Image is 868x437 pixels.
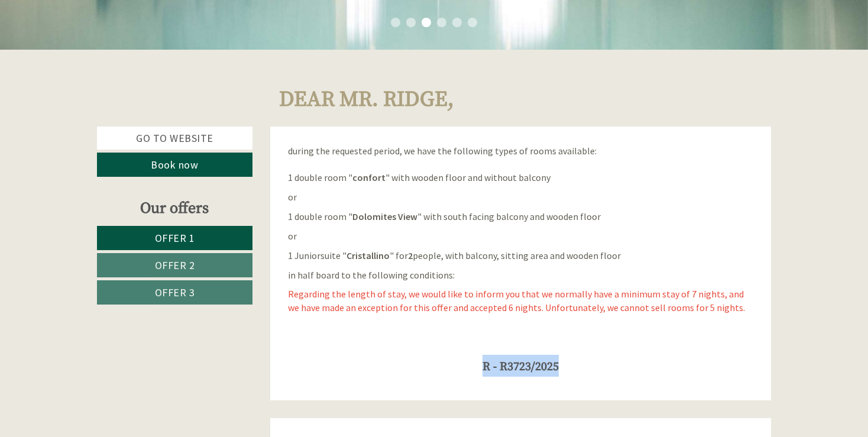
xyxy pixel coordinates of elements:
[352,171,386,183] strong: confort
[288,210,754,224] p: 1 double room " " with south facing balcony and wooden floor
[155,231,195,245] span: Offer 1
[288,229,754,243] p: or
[288,190,754,204] p: or
[482,360,559,374] span: R - R3723/2025
[279,88,454,112] h1: Dear Mr. Ridge,
[288,144,754,158] div: during the requested period, we have the following types of rooms available:
[288,288,745,313] span: Regarding the length of stay, we would like to inform you that we normally have a minimum stay of...
[97,127,252,150] a: Go to website
[346,250,390,261] strong: Cristallino
[97,153,252,177] a: Book now
[288,171,754,184] p: 1 double room " " with wooden floor and without balcony
[288,249,754,263] p: 1 Juniorsuite " " for people, with balcony, sitting area and wooden floor
[352,211,417,222] strong: Dolomites View
[155,258,195,272] span: Offer 2
[97,198,252,219] div: Our offers
[288,268,754,282] p: in half board to the following conditions:
[155,286,195,299] span: Offer 3
[408,250,413,261] strong: 2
